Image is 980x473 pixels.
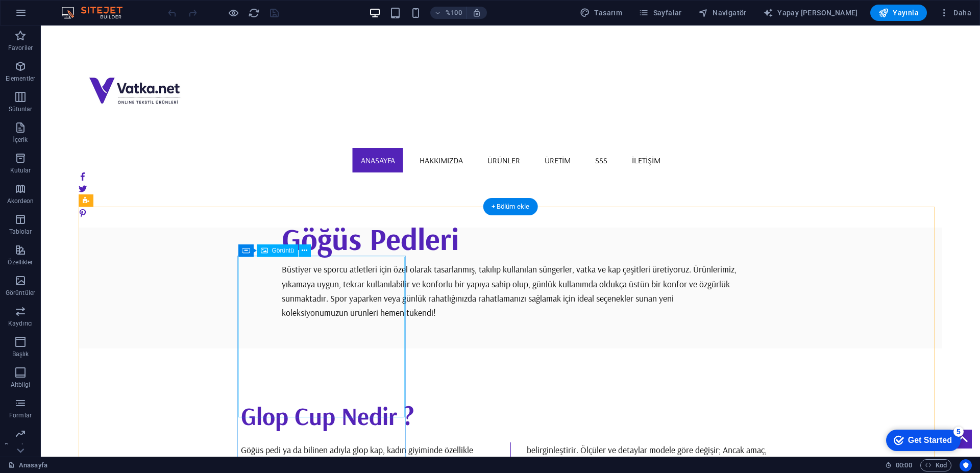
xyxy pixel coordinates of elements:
font: Tablolar [9,228,32,235]
button: Yapay [PERSON_NAME] [759,5,862,21]
div: 5 [76,2,86,12]
font: Kutular [10,167,31,174]
font: Altbilgi [11,381,31,388]
button: Daha [935,5,975,21]
font: Pazarlama [5,442,36,450]
div: Get Started 5 items remaining, 0% complete [8,5,83,27]
div: Tasarım (Ctrl+Alt+Y) [576,5,626,21]
font: Formlar [9,412,32,419]
button: yeniden yükle [248,7,260,19]
i: Sayfayı yeniden yükle [248,7,260,19]
font: Tasarım [594,9,622,17]
button: Sayfalar [634,5,686,21]
font: Akordeon [7,197,34,205]
img: Editör Logosu [59,7,135,19]
button: Tasarım [576,5,626,21]
button: Kullanıcı merkezli [960,459,972,471]
button: Yayınla [870,5,927,21]
font: Anasayfa [19,461,47,469]
font: Elementler [6,75,35,82]
font: Başlık [12,351,29,358]
font: Navigatör [713,9,747,17]
font: Kaydırıcı [8,320,33,327]
font: Görüntüler [6,289,35,296]
h6: Oturum süresi [885,459,912,471]
i: Yeniden boyutlandırma sırasında seçilen cihaza uyacak şekilde yakınlaştırma seviyesi otomatik ola... [472,8,481,17]
font: Sütunlar [9,106,33,113]
font: Yapay [PERSON_NAME] [777,9,858,17]
button: %100 [430,7,467,19]
font: %100 [446,9,461,16]
font: + Bölüm ekle [492,203,530,210]
button: Önizleme modundan çıkıp düzenlemeye devam etmek için buraya tıklayın [227,7,239,19]
font: Özellikler [8,259,33,266]
font: Favoriler [8,44,33,52]
font: 00 [896,461,903,469]
a: Seçimi iptal etmek için tıklayın. Sayfaları açmak için çift tıklayın. [8,459,47,471]
div: Get Started [30,11,74,20]
font: Sayfalar [653,9,682,17]
button: Navigatör [694,5,751,21]
font: 00 [904,461,912,469]
font: Daha [953,9,971,17]
button: Kod [920,459,951,471]
font: : [903,461,904,469]
font: Yayınla [893,9,919,17]
font: Kod [936,461,947,469]
font: İçerik [13,136,28,143]
font: Görüntü [272,247,294,254]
